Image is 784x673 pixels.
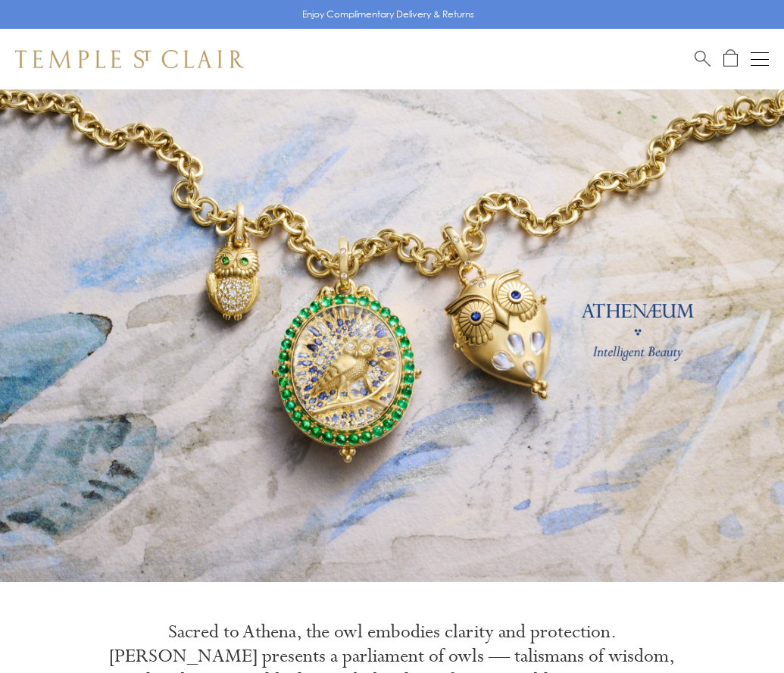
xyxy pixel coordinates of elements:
p: Enjoy Complimentary Delivery & Returns [302,7,474,22]
a: Search [695,49,711,68]
a: Open Shopping Bag [723,49,738,68]
button: Open navigation [751,50,769,68]
img: Temple St. Clair [15,50,244,68]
